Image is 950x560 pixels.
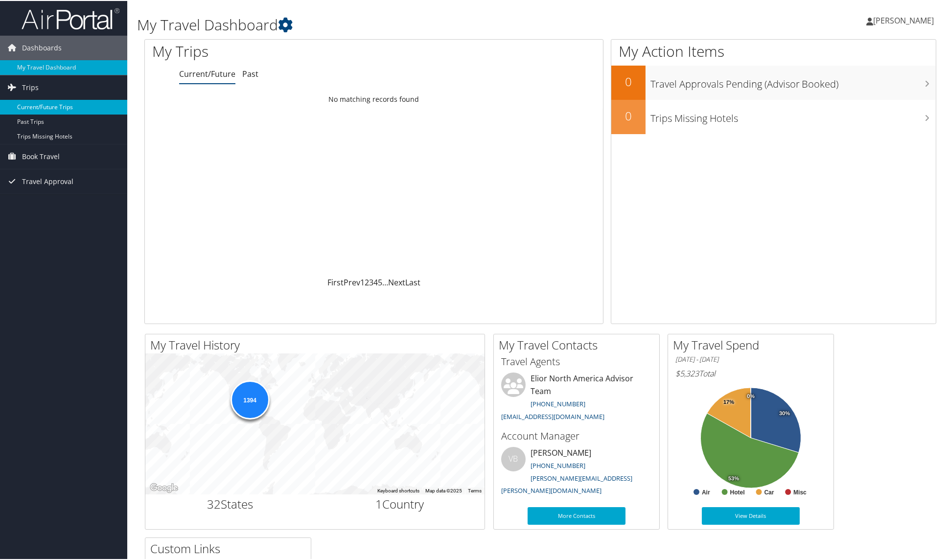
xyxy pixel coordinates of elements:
li: [PERSON_NAME] [496,446,657,498]
a: 4 [373,276,378,287]
span: Map data ©2025 [425,487,462,492]
li: Elior North America Advisor Team [496,372,657,424]
h3: Travel Agents [501,354,652,368]
text: Car [765,488,774,495]
a: Terms (opens in new tab) [468,487,482,492]
span: Dashboards [22,35,62,59]
button: Keyboard shortcuts [377,487,419,493]
a: 0Trips Missing Hotels [611,99,936,133]
span: Travel Approval [22,168,73,193]
span: 32 [207,495,221,511]
h6: Total [675,367,826,378]
a: 0Travel Approvals Pending (Advisor Booked) [611,65,936,99]
span: Trips [22,74,39,99]
text: Hotel [730,488,745,495]
a: [PHONE_NUMBER] [531,460,585,469]
h1: My Travel Dashboard [137,14,675,34]
a: 2 [365,276,369,287]
td: No matching records found [145,90,603,107]
tspan: 0% [747,393,755,398]
a: More Contacts [528,506,626,524]
span: [PERSON_NAME] [873,14,934,25]
text: Misc [793,488,807,495]
h2: 0 [611,72,646,89]
h3: Travel Approvals Pending (Advisor Booked) [650,71,936,90]
tspan: 17% [723,398,734,404]
a: Past [242,68,258,78]
h2: Country [323,495,478,512]
a: 5 [378,276,382,287]
a: Open this area in Google Maps (opens a new window) [148,481,180,493]
h2: 0 [611,107,646,123]
img: Google [148,481,180,493]
div: VB [501,446,526,470]
tspan: 30% [779,410,790,416]
tspan: 53% [728,475,739,481]
div: 1394 [230,379,269,419]
a: 3 [369,276,373,287]
a: Prev [344,276,360,287]
h2: My Travel Spend [673,336,834,352]
h2: States [153,495,308,512]
a: Current/Future [179,68,235,78]
a: 1 [360,276,365,287]
span: 1 [375,495,382,511]
h1: My Trips [152,40,405,61]
span: $5,323 [675,367,699,378]
h3: Account Manager [501,428,652,442]
a: First [327,276,344,287]
a: Next [388,276,405,287]
a: [PERSON_NAME] [866,5,944,34]
span: Book Travel [22,143,60,168]
h1: My Action Items [611,40,936,61]
img: airportal-logo.png [22,6,119,29]
h2: Custom Links [150,539,311,556]
text: Air [702,488,710,495]
a: Last [405,276,420,287]
span: … [382,276,388,287]
h6: [DATE] - [DATE] [675,354,826,363]
a: View Details [702,506,800,524]
h2: My Travel Contacts [499,336,659,352]
h2: My Travel History [150,336,485,352]
a: [PHONE_NUMBER] [531,398,585,407]
a: [PERSON_NAME][EMAIL_ADDRESS][PERSON_NAME][DOMAIN_NAME] [501,473,632,494]
a: [EMAIL_ADDRESS][DOMAIN_NAME] [501,411,604,420]
h3: Trips Missing Hotels [650,106,936,124]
